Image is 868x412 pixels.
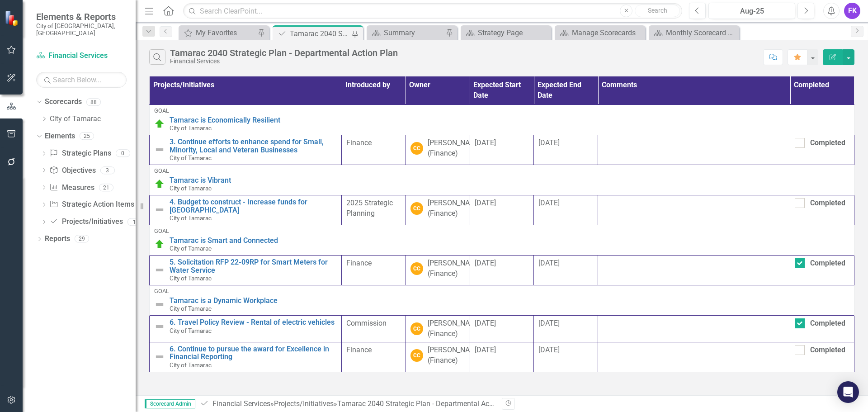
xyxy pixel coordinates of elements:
td: Double-Click to Edit [790,316,854,342]
span: [DATE] [475,259,496,267]
img: Not Defined [154,265,165,275]
span: City of Tamarac [170,154,212,161]
td: Double-Click to Edit [534,256,598,285]
span: City of Tamarac [170,327,212,334]
input: Search Below... [36,72,127,88]
td: Double-Click to Edit [790,195,854,225]
span: City of Tamarac [170,361,212,369]
span: City of Tamarac [170,305,212,312]
div: [PERSON_NAME] (Finance) [428,198,482,219]
a: Measures [49,183,94,193]
td: Double-Click to Edit [598,316,790,342]
button: Aug-25 [708,3,795,19]
span: City of Tamarac [170,124,212,132]
a: 4. Budget to construct - Increase funds for [GEOGRAPHIC_DATA] [170,198,337,214]
span: Commission [346,319,387,327]
span: [DATE] [475,138,496,147]
a: My Favorites [181,27,255,38]
span: [DATE] [538,259,560,267]
span: City of Tamarac [170,214,212,222]
td: Double-Click to Edit [598,195,790,225]
a: Reports [45,234,70,244]
img: Not Defined [154,299,165,310]
small: City of [GEOGRAPHIC_DATA], [GEOGRAPHIC_DATA] [36,22,127,37]
span: Finance [346,346,372,354]
td: Double-Click to Edit [342,256,406,285]
a: Financial Services [36,51,127,61]
td: Double-Click to Edit [406,342,470,372]
div: Open Intercom Messenger [837,381,859,403]
img: In Progress [154,239,165,250]
td: Double-Click to Edit [790,256,854,285]
div: CC [410,202,423,215]
a: City of Tamarac [50,114,136,124]
div: Goal [154,288,849,294]
div: [PERSON_NAME] (Finance) [428,258,482,279]
span: City of Tamarac [170,185,212,192]
td: Double-Click to Edit Right Click for Context Menu [150,225,854,255]
span: Search [648,7,667,14]
td: Double-Click to Edit [534,316,598,342]
div: 21 [99,184,113,191]
td: Double-Click to Edit [790,135,854,165]
div: Financial Services [170,58,398,65]
button: Search [635,5,680,17]
a: Elements [45,131,75,142]
div: Monthly Scorecard Review [666,27,737,38]
div: CC [410,322,423,335]
td: Double-Click to Edit Right Click for Context Menu [150,165,854,195]
div: CC [410,262,423,275]
div: Goal [154,108,849,114]
td: Double-Click to Edit [470,316,534,342]
div: 0 [116,150,130,157]
div: 29 [75,235,89,243]
a: Tamarac is Smart and Connected [170,237,849,245]
div: Goal [154,168,849,174]
img: ClearPoint Strategy [4,9,21,27]
td: Double-Click to Edit [790,342,854,372]
div: Aug-25 [712,6,792,17]
div: CC [410,142,423,155]
td: Double-Click to Edit Right Click for Context Menu [150,256,342,285]
a: 3. Continue efforts to enhance spend for Small, Minority, Local and Veteran Businesses [170,138,337,154]
a: 6. Travel Policy Review - Rental of electric vehicles [170,318,337,327]
td: Double-Click to Edit [598,342,790,372]
a: 5. Solicitation RFP 22-09RP for Smart Meters for Water Service [170,258,337,274]
a: Tamarac is Vibrant [170,176,849,185]
td: Double-Click to Edit Right Click for Context Menu [150,285,854,315]
td: Double-Click to Edit [406,316,470,342]
td: Double-Click to Edit [470,135,534,165]
a: Objectives [49,166,95,176]
td: Double-Click to Edit [342,195,406,225]
td: Double-Click to Edit [342,316,406,342]
img: Not Defined [154,351,165,362]
td: Double-Click to Edit [470,342,534,372]
td: Double-Click to Edit Right Click for Context Menu [150,195,342,225]
img: Not Defined [154,321,165,332]
a: Projects/Initiatives [49,217,123,227]
div: Goal [154,228,849,234]
div: [PERSON_NAME] (Finance) [428,318,482,339]
td: Double-Click to Edit [342,342,406,372]
button: FK [844,3,860,19]
a: Tamarac is Economically Resilient [170,116,849,124]
div: Summary [384,27,443,38]
td: Double-Click to Edit [598,135,790,165]
a: Scorecards [45,97,82,107]
div: 3 [100,166,115,174]
img: Not Defined [154,204,165,215]
td: Double-Click to Edit [406,135,470,165]
span: Finance [346,138,372,147]
td: Double-Click to Edit [342,135,406,165]
div: Manage Scorecards [572,27,643,38]
img: In Progress [154,179,165,189]
a: Financial Services [212,399,270,408]
td: Double-Click to Edit Right Click for Context Menu [150,104,854,135]
div: [PERSON_NAME] (Finance) [428,345,482,366]
div: CC [410,349,423,362]
span: [DATE] [538,138,560,147]
td: Double-Click to Edit [406,195,470,225]
input: Search ClearPoint... [183,3,682,19]
span: [DATE] [475,319,496,327]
